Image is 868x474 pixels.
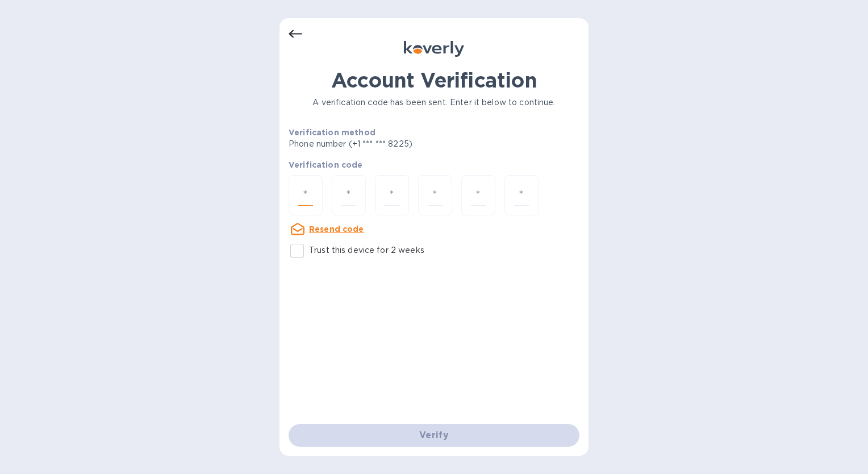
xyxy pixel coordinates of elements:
[289,138,499,150] p: Phone number (+1 *** *** 8225)
[289,128,375,137] b: Verification method
[289,68,579,92] h1: Account Verification
[309,244,424,256] p: Trust this device for 2 weeks
[289,97,579,109] p: A verification code has been sent. Enter it below to continue.
[289,159,579,171] p: Verification code
[309,224,364,234] u: Resend code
